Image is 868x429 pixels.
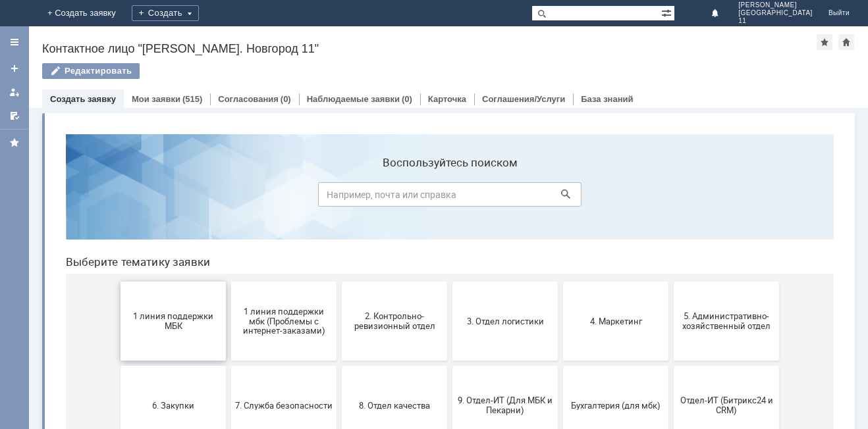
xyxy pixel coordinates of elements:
[401,272,499,291] span: 9. Отдел-ИТ (Для МБК и Пекарни)
[176,326,281,405] button: Финансовый отдел
[286,158,392,237] button: 2. Контрольно-ревизионный отдел
[286,326,392,405] button: Франчайзинг
[307,94,400,104] a: Наблюдаемые заявки
[622,361,720,370] span: не актуален
[42,42,817,55] div: Контактное лицо "[PERSON_NAME]. Новгород 11"
[290,361,388,370] span: Франчайзинг
[508,158,613,237] button: 4. Маркетинг
[263,59,526,83] input: Например, почта или справка
[281,94,291,104] div: (0)
[397,326,502,405] button: Это соглашение не активно!
[401,356,499,376] span: Это соглашение не активно!
[508,242,613,321] button: Бухгалтерия (для мбк)
[65,158,171,237] button: 1 линия поддержки МБК
[180,361,277,370] span: Финансовый отдел
[4,58,25,79] a: Создать заявку
[512,192,609,202] span: 4. Маркетинг
[176,158,281,237] button: 1 линия поддержки мбк (Проблемы с интернет-заказами)
[581,94,633,104] a: База знаний
[738,17,813,25] span: 11
[69,188,167,207] span: 1 линия поддержки МБК
[180,182,277,212] span: 1 линия поддержки мбк (Проблемы с интернет-заказами)
[838,34,854,50] div: Сделать домашней страницей
[817,34,832,50] div: Добавить в избранное
[661,6,674,18] span: Расширенный поиск
[618,242,724,321] button: Отдел-ИТ (Битрикс24 и CRM)
[397,158,502,237] button: 3. Отдел логистики
[512,276,609,286] span: Бухгалтерия (для мбк)
[176,242,281,321] button: 7. Служба безопасности
[69,361,167,370] span: Отдел-ИТ (Офис)
[11,132,778,145] header: Выберите тематику заявки
[65,326,171,405] button: Отдел-ИТ (Офис)
[65,242,171,321] button: 6. Закупки
[69,276,167,286] span: 6. Закупки
[263,32,526,45] label: Воспользуйтесь поиском
[132,94,180,104] a: Мои заявки
[4,82,25,103] a: Мои заявки
[218,94,279,104] a: Согласования
[428,94,466,104] a: Карточка
[397,242,502,321] button: 9. Отдел-ИТ (Для МБК и Пекарни)
[618,326,724,405] button: не актуален
[4,105,25,126] a: Мои согласования
[738,9,813,17] span: [GEOGRAPHIC_DATA]
[402,94,412,104] div: (0)
[512,351,609,380] span: [PERSON_NAME]. Услуги ИТ для МБК (оформляет L1)
[290,276,388,286] span: 8. Отдел качества
[50,94,116,104] a: Создать заявку
[508,326,613,405] button: [PERSON_NAME]. Услуги ИТ для МБК (оформляет L1)
[180,276,277,286] span: 7. Служба безопасности
[286,242,392,321] button: 8. Отдел качества
[401,192,499,202] span: 3. Отдел логистики
[290,188,388,207] span: 2. Контрольно-ревизионный отдел
[618,158,724,237] button: 5. Административно-хозяйственный отдел
[738,1,813,9] span: [PERSON_NAME]
[482,94,565,104] a: Соглашения/Услуги
[132,5,199,21] div: Создать
[622,188,720,207] span: 5. Административно-хозяйственный отдел
[182,94,202,104] div: (515)
[622,272,720,291] span: Отдел-ИТ (Битрикс24 и CRM)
